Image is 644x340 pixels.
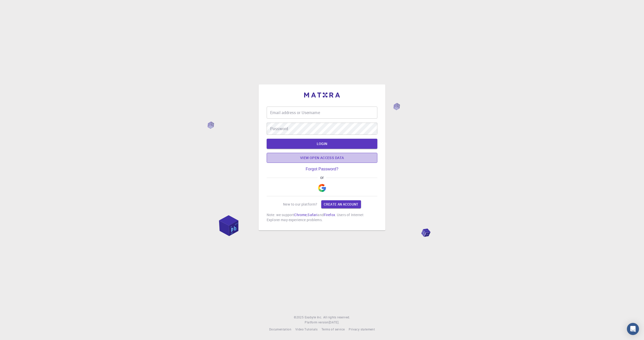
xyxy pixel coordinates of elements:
[349,327,375,331] span: Privacy statement
[323,315,350,320] span: All rights reserved.
[318,175,326,180] span: or
[295,327,317,332] a: Video Tutorials
[294,212,307,217] a: Chrome
[324,212,335,217] a: Firefox
[267,212,377,222] p: Note: we support , and . Users of Internet Explorer may experience problems.
[627,323,639,335] div: Open Intercom Messenger
[349,327,375,332] a: Privacy statement
[321,327,345,332] a: Terms of service
[295,327,317,331] span: Video Tutorials
[269,327,291,332] a: Documentation
[267,153,377,163] a: View open access data
[321,327,345,331] span: Terms of service
[306,167,338,171] a: Forgot Password?
[305,320,329,325] span: Platform version
[321,200,361,208] a: Create an account
[305,315,322,320] a: Exabyte Inc.
[329,320,339,325] a: [DATE].
[294,315,304,320] span: © 2025
[329,320,339,324] span: [DATE] .
[305,315,322,319] span: Exabyte Inc.
[318,184,326,192] img: Google
[269,327,291,331] span: Documentation
[307,212,317,217] a: Safari
[283,202,317,207] p: New to our platform?
[267,139,377,149] button: LOGIN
